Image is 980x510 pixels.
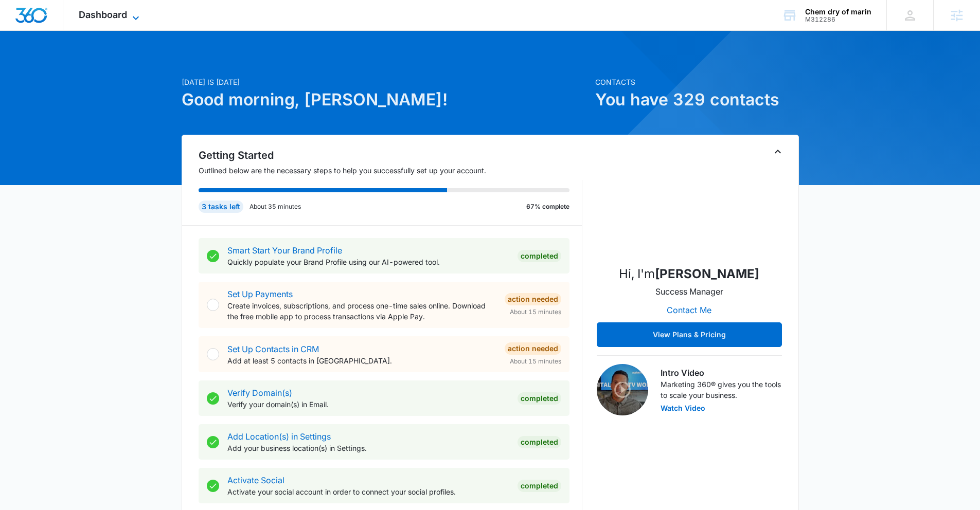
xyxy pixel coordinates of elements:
span: About 15 minutes [510,357,561,366]
img: Madison Ruff [638,154,741,257]
p: Contacts [595,77,799,87]
span: About 15 minutes [510,307,561,317]
button: Toggle Collapse [772,145,784,158]
p: Marketing 360® gives you the tools to scale your business. [661,379,782,400]
p: Success Manager [655,285,723,298]
h1: Good morning, [PERSON_NAME]! [182,87,589,112]
div: Completed [518,480,561,492]
p: Add at least 5 contacts in [GEOGRAPHIC_DATA]. [227,355,496,366]
a: Activate Social [227,475,284,485]
div: Completed [518,392,561,405]
p: Verify your domain(s) in Email. [227,399,509,410]
button: View Plans & Pricing [597,322,782,347]
a: Set Up Payments [227,289,293,299]
p: About 35 minutes [250,202,301,211]
div: Completed [518,250,561,262]
img: Intro Video [597,364,648,415]
a: Smart Start Your Brand Profile [227,245,342,256]
p: Create invoices, subscriptions, and process one-time sales online. Download the free mobile app t... [227,300,496,322]
strong: [PERSON_NAME] [655,266,759,281]
button: Watch Video [661,405,705,412]
h3: Intro Video [661,367,782,379]
h1: You have 329 contacts [595,87,799,112]
a: Set Up Contacts in CRM [227,344,319,354]
div: Action Needed [505,342,561,355]
p: Hi, I'm [619,265,759,283]
h2: Getting Started [199,148,582,163]
p: Activate your social account in order to connect your social profiles. [227,486,509,497]
div: account id [805,16,871,23]
p: 67% complete [526,202,569,211]
p: Outlined below are the necessary steps to help you successfully set up your account. [199,165,582,176]
div: Completed [518,436,561,448]
div: Action Needed [505,293,561,305]
span: Dashboard [79,9,127,20]
p: [DATE] is [DATE] [182,77,589,87]
p: Quickly populate your Brand Profile using our AI-powered tool. [227,257,509,267]
div: 3 tasks left [199,201,243,213]
p: Add your business location(s) in Settings. [227,443,509,453]
button: Contact Me [656,298,722,322]
a: Add Location(s) in Settings [227,431,331,442]
div: account name [805,8,871,16]
a: Verify Domain(s) [227,388,292,398]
